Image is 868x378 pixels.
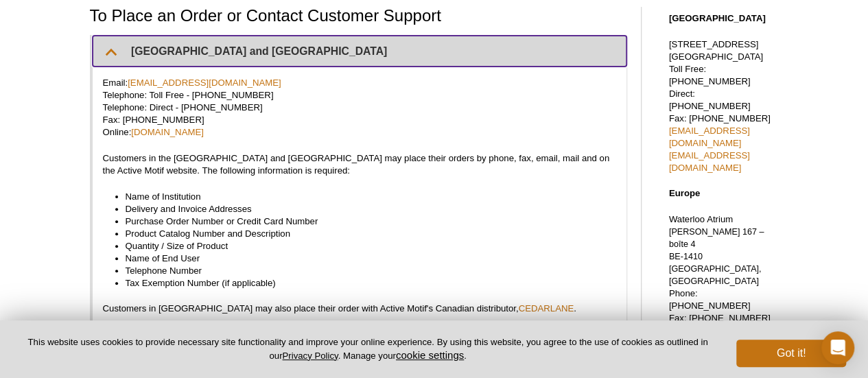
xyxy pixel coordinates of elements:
a: [DOMAIN_NAME] [131,127,204,137]
a: [EMAIL_ADDRESS][DOMAIN_NAME] [128,78,281,88]
a: [EMAIL_ADDRESS][DOMAIN_NAME] [669,150,750,173]
div: Open Intercom Messenger [821,331,854,364]
p: This website uses cookies to provide necessary site functionality and improve your online experie... [22,336,714,362]
p: Customers in [GEOGRAPHIC_DATA] may also place their order with Active Motif's Canadian distributo... [103,303,616,315]
span: [PERSON_NAME] 167 – boîte 4 BE-1410 [GEOGRAPHIC_DATA], [GEOGRAPHIC_DATA] [669,227,764,286]
li: Delivery and Invoice Addresses [126,203,602,215]
li: Purchase Order Number or Credit Card Number [126,215,602,228]
strong: [GEOGRAPHIC_DATA] [669,13,766,23]
button: Got it! [736,340,846,367]
h1: To Place an Order or Contact Customer Support [90,7,627,27]
li: Name of End User [126,252,602,265]
p: Email: Telephone: Toll Free - [PHONE_NUMBER] Telephone: Direct - [PHONE_NUMBER] Fax: [PHONE_NUMBE... [103,77,616,139]
li: Tax Exemption Number (if applicable) [126,277,602,290]
li: Quantity / Size of Product [126,240,602,252]
strong: Europe [669,188,700,198]
li: Product Catalog Number and Description [126,228,602,240]
button: cookie settings [396,349,464,361]
p: Customers in the [GEOGRAPHIC_DATA] and [GEOGRAPHIC_DATA] may place their orders by phone, fax, em... [103,152,616,177]
p: [STREET_ADDRESS] [GEOGRAPHIC_DATA] Toll Free: [PHONE_NUMBER] Direct: [PHONE_NUMBER] Fax: [PHONE_N... [669,38,779,174]
a: [EMAIL_ADDRESS][DOMAIN_NAME] [669,126,750,148]
li: Telephone Number [126,265,602,277]
a: CEDARLANE [518,303,574,314]
a: Privacy Policy [282,351,338,361]
li: Name of Institution [126,191,602,203]
summary: [GEOGRAPHIC_DATA] and [GEOGRAPHIC_DATA] [93,36,626,67]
